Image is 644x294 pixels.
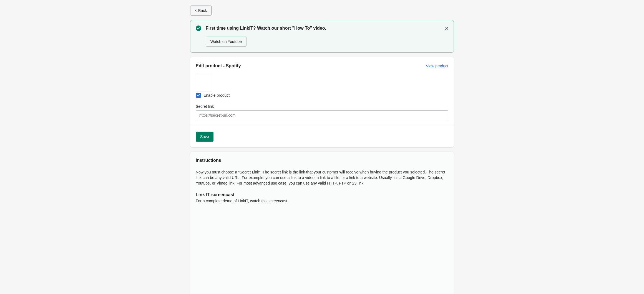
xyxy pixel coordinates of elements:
span: < Back [195,8,207,13]
button: Dismiss notification [442,23,452,33]
label: Secret link [196,104,214,109]
input: https://secret-url.com [196,110,448,120]
p: First time using LinkIT? Watch our short "How To" video. [206,25,443,32]
span: Enable product [203,93,230,98]
h2: Link IT screencast [196,191,448,198]
h2: Edit product - Spotify [196,63,421,69]
button: Watch on Youtube [206,37,246,47]
div: Now you must choose a "Secret Link". The secret link is the link that your customer will receive ... [196,169,448,186]
span: View product [426,64,448,68]
h2: Instructions [196,157,448,164]
button: < Back [190,6,212,16]
button: View product [424,61,451,71]
a: < Back [190,8,212,13]
button: Save [196,132,213,142]
span: Save [200,134,209,139]
p: For a complete demo of LinkIT, watch this screencast. [196,198,448,208]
